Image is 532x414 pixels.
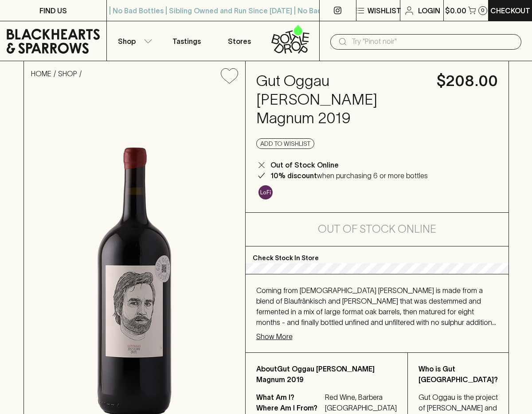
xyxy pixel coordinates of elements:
[418,5,440,16] p: Login
[31,70,51,78] a: HOME
[213,21,266,61] a: Stores
[256,402,323,413] p: Where Am I From?
[256,363,397,385] p: About Gut Oggau [PERSON_NAME] Magnum 2019
[352,35,514,49] input: Try "Pinot noir"
[270,172,317,180] b: 10% discount
[172,36,201,47] p: Tastings
[318,222,436,236] h5: Out of Stock Online
[107,21,160,61] button: Shop
[256,183,275,202] a: Some may call it natural, others minimum intervention, either way, it’s hands off & maybe even a ...
[256,286,497,348] span: Coming from [DEMOGRAPHIC_DATA] [PERSON_NAME] is made from a blend of Blaufränkisch and [PERSON_NA...
[256,392,323,402] p: What Am I?
[445,5,466,16] p: $0.00
[39,5,67,16] p: FIND US
[419,365,498,383] b: Who is Gut [GEOGRAPHIC_DATA]?
[490,5,530,16] p: Checkout
[256,138,314,149] button: Add to wishlist
[437,72,498,90] h4: $208.00
[118,36,136,47] p: Shop
[58,70,77,78] a: SHOP
[270,160,339,170] p: Out of Stock Online
[258,185,273,199] img: Lo-Fi
[246,246,509,263] p: Check Stock In Store
[160,21,213,61] a: Tastings
[270,170,428,181] p: when purchasing 6 or more bottles
[256,331,293,342] p: Show More
[481,8,485,13] p: 0
[256,72,426,128] h4: Gut Oggau [PERSON_NAME] Magnum 2019
[325,392,397,402] p: Red Wine, Barbera
[325,402,397,413] p: [GEOGRAPHIC_DATA]
[368,5,401,16] p: Wishlist
[228,36,251,47] p: Stores
[217,65,242,87] button: Add to wishlist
